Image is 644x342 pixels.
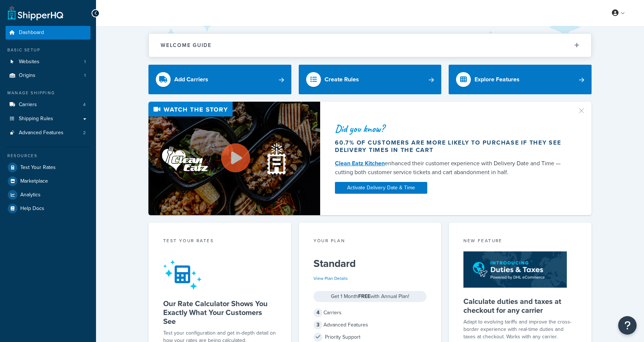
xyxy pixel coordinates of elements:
[163,299,277,326] h5: Our Rate Calculator Shows You Exactly What Your Customers See
[83,102,86,108] span: 4
[314,275,348,282] a: View Plan Details
[161,43,212,48] h2: Welcome Guide
[19,102,37,108] span: Carriers
[6,126,90,140] a: Advanced Features2
[20,206,44,212] span: Help Docs
[325,74,359,85] div: Create Rules
[335,159,568,177] div: enhanced their customer experience with Delivery Date and Time — cutting both customer service ti...
[149,34,591,57] button: Welcome Guide
[314,237,427,246] div: Your Plan
[6,98,90,112] a: Carriers4
[463,297,577,315] h5: Calculate duties and taxes at checkout for any carrier
[335,159,385,167] a: Clean Eatz Kitchen
[19,72,35,79] span: Origins
[358,292,370,300] strong: FREE
[20,192,41,198] span: Analytics
[618,316,637,335] button: Open Resource Center
[335,139,568,154] div: 60.7% of customers are more likely to purchase if they see delivery times in the cart
[84,72,86,79] span: 1
[20,178,48,184] span: Marketplace
[463,318,577,341] p: Adapt to evolving tariffs and improve the cross-border experience with real-time duties and taxes...
[6,47,90,53] div: Basic Setup
[335,182,427,194] a: Activate Delivery Date & Time
[314,321,322,329] span: 3
[19,130,64,136] span: Advanced Features
[84,59,86,65] span: 1
[449,65,592,94] a: Explore Features
[6,175,90,188] a: Marketplace
[6,161,90,174] a: Test Your Rates
[6,55,90,69] li: Websites
[83,130,86,136] span: 2
[6,188,90,202] a: Analytics
[6,98,90,112] li: Carriers
[314,320,427,330] div: Advanced Features
[148,102,320,215] img: Video thumbnail
[6,26,90,40] a: Dashboard
[6,69,90,82] li: Origins
[475,74,520,85] div: Explore Features
[314,291,427,302] div: Get 1 Month with Annual Plan!
[6,69,90,82] a: Origins1
[6,90,90,96] div: Manage Shipping
[463,237,577,246] div: New Feature
[163,237,277,246] div: Test your rates
[6,55,90,69] a: Websites1
[314,258,427,270] h5: Standard
[6,202,90,215] a: Help Docs
[335,123,568,134] div: Did you know?
[19,30,44,36] span: Dashboard
[148,65,291,94] a: Add Carriers
[299,65,442,94] a: Create Rules
[19,116,53,122] span: Shipping Rules
[6,112,90,126] a: Shipping Rules
[19,59,40,65] span: Websites
[314,308,322,317] span: 4
[20,165,56,171] span: Test Your Rates
[6,126,90,140] li: Advanced Features
[314,308,427,318] div: Carriers
[174,74,208,85] div: Add Carriers
[6,153,90,159] div: Resources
